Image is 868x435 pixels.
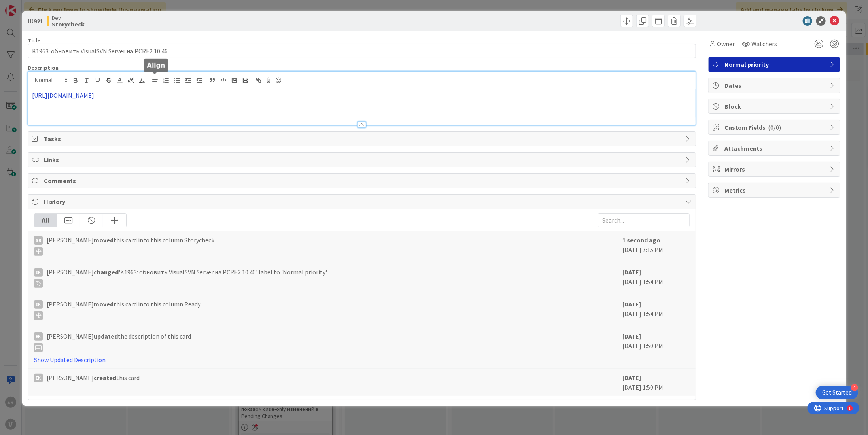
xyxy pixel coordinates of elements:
div: 4 [851,384,858,391]
div: EK [34,268,43,277]
div: EK [34,300,43,309]
span: [PERSON_NAME] this card into this column Ready [47,299,200,320]
div: [DATE] 1:54 PM [622,299,690,323]
b: changed [94,268,119,276]
span: Watchers [751,39,777,49]
b: [DATE] [622,300,641,308]
span: ID [28,16,43,26]
span: Comments [44,176,681,185]
h5: Align [147,62,165,69]
div: [DATE] 1:50 PM [622,331,690,365]
b: created [94,374,116,382]
div: [DATE] 1:54 PM [622,267,690,291]
div: [DATE] 1:50 PM [622,373,690,392]
div: Open Get Started checklist, remaining modules: 4 [816,386,858,399]
b: updated [94,332,118,340]
span: [PERSON_NAME] this card into this column Storycheck [47,235,214,256]
b: [DATE] [622,332,641,340]
b: 921 [34,17,43,25]
span: Links [44,155,681,165]
span: Custom Fields [724,123,826,132]
span: Attachments [724,144,826,153]
div: SR [34,236,43,245]
b: 1 second ago [622,236,660,244]
span: Tasks [44,134,681,144]
div: [DATE] 7:15 PM [622,235,690,259]
div: All [34,214,57,227]
input: type card name here... [28,44,696,58]
span: Dev [52,15,85,21]
span: History [44,197,681,206]
span: Owner [717,39,735,49]
a: Show Updated Description [34,356,106,364]
div: Get Started [822,389,852,397]
span: Description [28,64,59,71]
span: Mirrors [724,165,826,174]
span: [PERSON_NAME] 'K1963: обновить VisualSVN Server на PCRE2 10.46' label to 'Normal priority' [47,267,327,288]
div: EK [34,332,43,341]
span: ( 0/0 ) [768,123,781,131]
span: [PERSON_NAME] the description of this card [47,331,191,352]
span: Block [724,102,826,111]
div: EK [34,374,43,382]
span: Metrics [724,185,826,195]
span: [PERSON_NAME] this card [47,373,140,382]
a: [URL][DOMAIN_NAME] [32,91,94,99]
div: 1 [41,3,43,9]
span: Normal priority [724,60,826,69]
span: Support [17,1,36,11]
b: Storycheck [52,21,85,27]
b: moved [94,300,113,308]
b: moved [94,236,113,244]
label: Title [28,37,40,44]
b: [DATE] [622,268,641,276]
b: [DATE] [622,374,641,382]
input: Search... [598,213,690,227]
span: Dates [724,81,826,90]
